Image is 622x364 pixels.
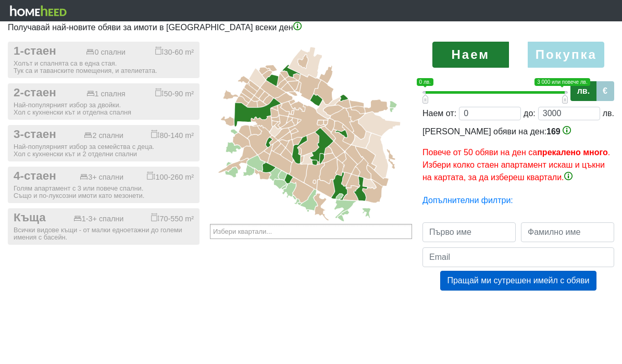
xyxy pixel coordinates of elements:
[14,44,56,58] span: 1-стаен
[8,21,614,34] p: Получавай най-новите обяви за имоти в [GEOGRAPHIC_DATA] всеки ден
[14,227,194,241] div: Всички видове къщи - от малки едноетажни до големи имения с басейн.
[440,271,596,291] button: Пращай ми сутрешен имейл с обяви
[422,107,456,120] div: Наем от:
[155,88,194,98] div: 50-90 m²
[80,173,123,182] div: 3+ спални
[422,247,614,267] input: Email
[603,107,614,120] div: лв.
[417,78,433,86] span: 0 лв.
[596,81,614,101] label: €
[14,169,56,183] span: 4-стаен
[86,48,125,57] div: 0 спални
[86,90,126,98] div: 1 спалня
[546,127,561,136] span: 169
[14,128,56,142] span: 3-стаен
[147,171,194,182] div: 100-260 m²
[563,126,571,134] img: info-3.png
[8,208,200,245] button: Къща 1-3+ спални 70-550 m² Всички видове къщи - от малки едноетажни до големи имения с басейн.
[422,222,516,242] input: Първо име
[8,42,200,78] button: 1-стаен 0 спални 30-60 m² Холът и спалнята са в една стая.Тук са и таванските помещения, и ателие...
[155,46,194,57] div: 30-60 m²
[8,167,200,203] button: 4-стаен 3+ спални 100-260 m² Голям апартамент с 3 или повече спални.Също и по-луксозни имоти като...
[14,60,194,74] div: Холът и спалнята са в една стая. Тук са и таванските помещения, и ателиетата.
[8,83,200,120] button: 2-стаен 1 спалня 50-90 m² Най-популярният избор за двойки.Хол с кухненски кът и отделна спалня
[151,130,194,140] div: 80-140 m²
[422,125,614,184] div: [PERSON_NAME] обяви на ден:
[293,22,302,30] img: info-3.png
[14,211,46,225] span: Къща
[537,148,607,157] b: прекалено много
[564,172,573,180] img: info-3.png
[73,215,124,223] div: 1-3+ спални
[534,78,590,86] span: 3 000 или повече лв.
[14,185,194,199] div: Голям апартамент с 3 или повече спални. Също и по-луксозни имоти като мезонети.
[84,131,123,140] div: 2 спални
[570,81,596,101] label: лв.
[151,213,194,223] div: 70-550 m²
[8,125,200,161] button: 3-стаен 2 спални 80-140 m² Най-популярният избор за семейства с деца.Хол с кухненски кът и 2 отде...
[14,143,194,158] div: Най-популярният избор за семейства с деца. Хол с кухненски кът и 2 отделни спални
[432,42,509,68] label: Наем
[422,196,513,205] a: Допълнителни филтри:
[422,146,614,184] p: Повече от 50 обяви на ден са . Избери колко стаен апартамент искаш и цъкни на картата, за да избе...
[521,222,614,242] input: Фамилно име
[14,86,56,100] span: 2-стаен
[14,102,194,116] div: Най-популярният избор за двойки. Хол с кухненски кът и отделна спалня
[528,42,604,68] label: Покупка
[524,107,536,120] div: до:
